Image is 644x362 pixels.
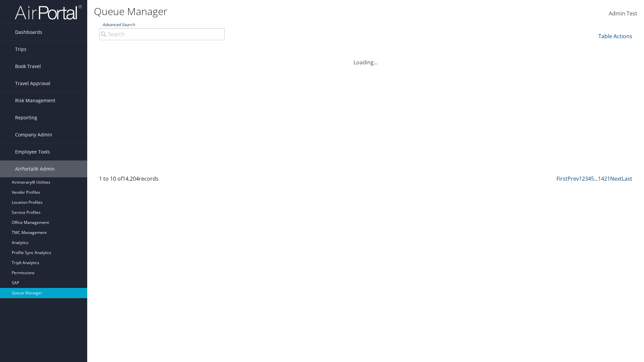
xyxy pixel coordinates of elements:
div: Loading... [94,50,637,66]
a: 2 [582,175,585,182]
span: Employee Tools [15,143,50,160]
div: 1 to 10 of records [99,175,225,186]
span: Book Travel [15,58,41,75]
span: Trips [15,41,26,58]
a: Next [610,175,622,182]
a: Admin Test [609,3,637,24]
span: Reporting [15,109,37,126]
input: Advanced Search [99,28,225,40]
img: airportal-logo.png [15,4,82,20]
a: Advanced Search [102,22,135,27]
a: First [556,175,568,182]
span: AirPortal® Admin [15,161,55,177]
span: 14,204 [122,175,139,182]
span: Admin Test [609,10,637,17]
a: 4 [588,175,591,182]
span: Risk Management [15,92,55,109]
span: Travel Approval [15,75,50,92]
a: 1 [579,175,582,182]
a: Last [622,175,632,182]
a: 3 [585,175,588,182]
span: Dashboards [15,24,42,41]
a: Prev [568,175,579,182]
h1: Queue Manager [94,4,456,18]
span: … [594,175,598,182]
a: Table Actions [598,33,632,40]
a: 5 [591,175,594,182]
span: Company Admin [15,126,52,143]
a: 1421 [598,175,610,182]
